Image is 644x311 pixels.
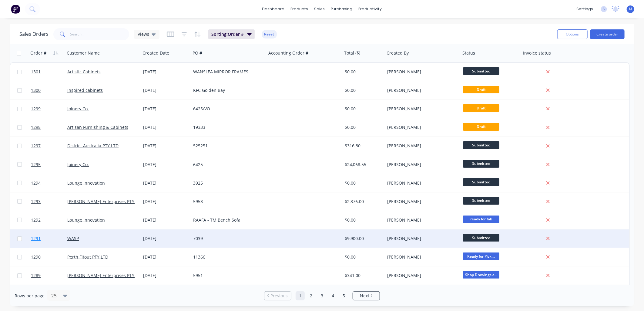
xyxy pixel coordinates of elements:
[345,199,381,205] div: $2,376.00
[345,124,381,130] div: $0.00
[70,28,129,40] input: Search...
[31,137,67,155] a: 1297
[193,217,260,223] div: RAAFA - TM Bench Sofa
[387,106,454,112] div: [PERSON_NAME]
[193,236,260,242] div: 7039
[193,69,260,75] div: WANSLEA MIRROR FRAMES
[31,229,67,248] a: 1291
[211,31,244,37] span: Sorting: Order #
[193,162,260,168] div: 6425
[345,106,381,112] div: $0.00
[462,50,475,56] div: Status
[143,180,188,186] div: [DATE]
[31,192,67,211] a: 1293
[345,69,381,75] div: $0.00
[264,293,291,299] a: Previous page
[30,50,46,56] div: Order #
[31,248,67,266] a: 1290
[193,143,260,149] div: 525251
[67,87,103,93] a: Inspired cabinets
[463,197,499,205] span: Submitted
[193,273,260,279] div: 5951
[67,69,101,75] a: Artistic Cabinets
[67,143,119,149] a: District Australia PTY LTD
[143,236,188,242] div: [DATE]
[31,174,67,192] a: 1294
[67,180,105,186] a: Lounge Innovation
[328,5,356,14] div: purchasing
[143,50,169,56] div: Created Date
[143,143,188,149] div: [DATE]
[387,143,454,149] div: [PERSON_NAME]
[67,124,128,130] a: Artisan Furnishing & Cabinets
[288,5,311,14] div: products
[31,118,67,136] a: 1298
[193,87,260,93] div: KFC Golden Bay
[557,29,588,39] button: Options
[143,217,188,223] div: [DATE]
[387,199,454,205] div: [PERSON_NAME]
[31,266,67,285] a: 1289
[463,160,499,167] span: Submitted
[31,236,41,242] span: 1291
[31,199,41,205] span: 1293
[31,162,41,168] span: 1295
[339,291,348,300] a: Page 5
[387,87,454,93] div: [PERSON_NAME]
[387,180,454,186] div: [PERSON_NAME]
[345,87,381,93] div: $0.00
[463,234,499,242] span: Submitted
[31,211,67,229] a: 1292
[317,291,327,300] a: Page 3
[67,162,89,167] a: Joinery Co.
[67,217,105,223] a: Lounge Innovation
[344,50,360,56] div: Total ($)
[311,5,328,14] div: sales
[387,254,454,260] div: [PERSON_NAME]
[387,162,454,168] div: [PERSON_NAME]
[31,143,41,149] span: 1297
[345,236,381,242] div: $9,900.00
[463,271,499,279] span: Shop Drawings a...
[345,143,381,149] div: $316.80
[259,5,288,14] a: dashboard
[31,81,67,99] a: 1300
[208,29,255,39] button: Sorting:Order #
[15,293,45,299] span: Rows per page
[67,199,143,204] a: [PERSON_NAME] Enterprises PTY LTD
[31,273,41,279] span: 1289
[590,29,625,39] button: Create order
[143,124,188,130] div: [DATE]
[31,69,41,75] span: 1301
[31,100,67,118] a: 1299
[463,178,499,186] span: Submitted
[345,217,381,223] div: $0.00
[31,254,41,260] span: 1290
[31,63,67,81] a: 1301
[296,291,305,300] a: Page 1 is your current page
[262,30,277,38] button: Reset
[387,50,409,56] div: Created By
[67,50,100,56] div: Customer Name
[19,31,49,37] h1: Sales Orders
[143,254,188,260] div: [DATE]
[629,6,632,12] span: M
[193,106,260,112] div: 6425/VO
[345,180,381,186] div: $0.00
[573,5,596,14] div: settings
[193,180,260,186] div: 3925
[523,50,551,56] div: Invoice status
[67,236,79,241] a: WASP
[31,106,41,112] span: 1299
[387,273,454,279] div: [PERSON_NAME]
[345,254,381,260] div: $0.00
[463,123,499,130] span: Draft
[463,67,499,75] span: Submitted
[268,50,308,56] div: Accounting Order #
[143,87,188,93] div: [DATE]
[387,69,454,75] div: [PERSON_NAME]
[67,106,89,112] a: Joinery Co.
[31,155,67,174] a: 1295
[31,180,41,186] span: 1294
[307,291,316,300] a: Page 2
